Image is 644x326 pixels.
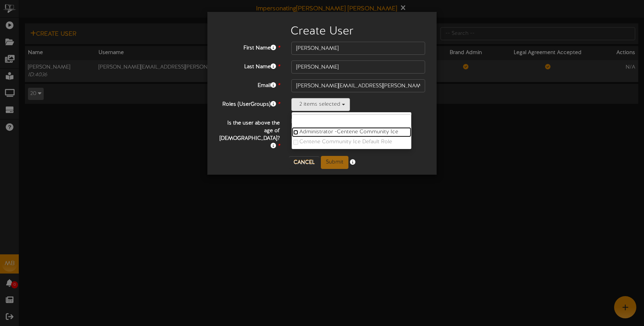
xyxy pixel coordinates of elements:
button: Cancel [289,156,319,169]
label: Is the user above the age of [DEMOGRAPHIC_DATA]? [213,117,286,150]
label: Centene Community Ice Default Role [292,137,411,147]
label: Email [213,79,286,90]
h2: Create User [219,25,425,38]
input: User Email [291,79,425,92]
input: User Last Name [291,61,425,74]
input: User First Name [291,42,425,55]
button: Submit [321,156,348,169]
button: 2 items selected [291,98,350,111]
label: Administrator - Centene Community Ice [292,127,411,137]
label: First Name [213,42,286,52]
label: Last Name [213,61,286,71]
label: Roles (UserGroups) [213,98,286,108]
ul: 2 items selected [291,112,412,149]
